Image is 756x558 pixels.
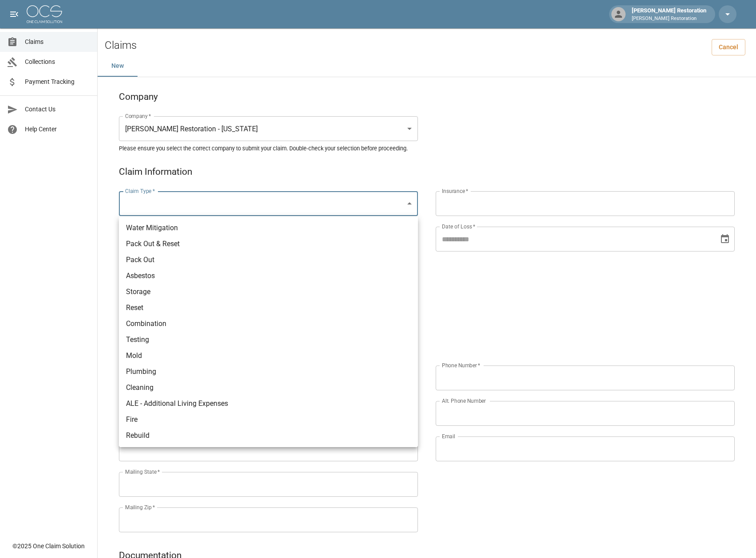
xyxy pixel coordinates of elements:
li: Pack Out & Reset [119,236,418,252]
li: Combination [119,316,418,332]
li: Cleaning [119,380,418,396]
li: Storage [119,284,418,300]
li: Rebuild [119,428,418,444]
li: Pack Out [119,252,418,268]
li: Asbestos [119,268,418,284]
li: Fire [119,412,418,428]
li: Reset [119,300,418,316]
li: ALE - Additional Living Expenses [119,396,418,412]
li: Water Mitigation [119,220,418,236]
li: Mold [119,348,418,364]
li: Plumbing [119,364,418,380]
li: Testing [119,332,418,348]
